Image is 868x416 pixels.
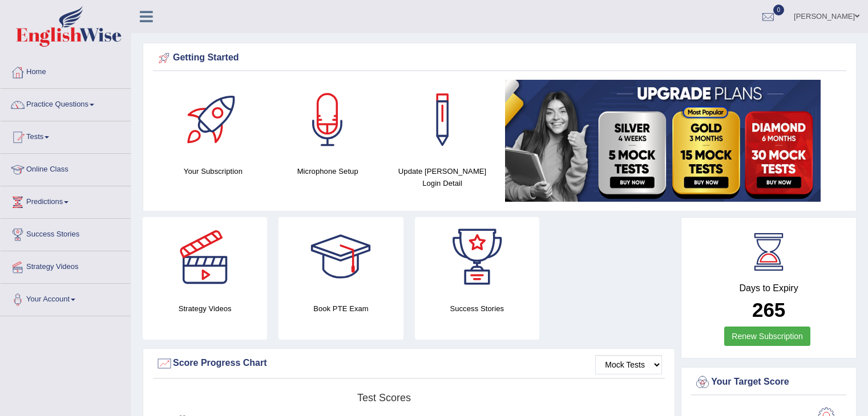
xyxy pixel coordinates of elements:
h4: Success Stories [415,303,539,315]
div: Your Target Score [694,374,843,391]
h4: Book PTE Exam [278,303,403,315]
h4: Your Subscription [162,165,265,177]
h4: Days to Expiry [694,283,843,293]
img: small5.jpg [505,80,821,202]
a: Predictions [1,186,131,215]
div: Getting Started [156,50,843,67]
a: Your Account [1,284,131,312]
a: Renew Subscription [724,327,810,346]
span: 0 [773,5,785,15]
a: Strategy Videos [1,251,131,280]
b: 265 [752,299,785,321]
a: Success Stories [1,219,131,247]
h4: Strategy Videos [143,303,267,315]
a: Home [1,56,131,85]
a: Online Class [1,154,131,182]
div: Score Progress Chart [156,355,662,372]
h4: Microphone Setup [276,165,380,177]
a: Tests [1,121,131,150]
h4: Update [PERSON_NAME] Login Detail [391,165,494,189]
a: Practice Questions [1,89,131,117]
tspan: Test scores [357,392,411,403]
